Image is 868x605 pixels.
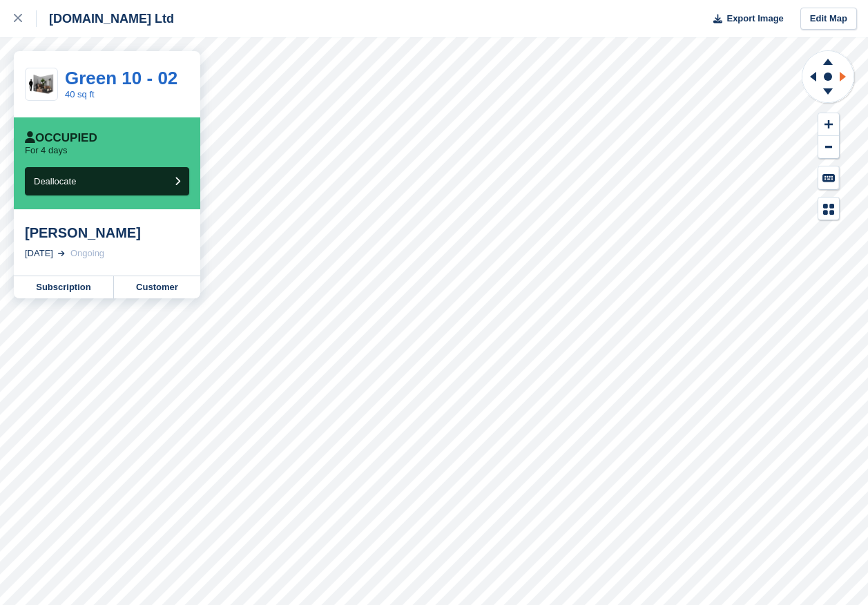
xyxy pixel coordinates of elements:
span: Export Image [726,12,783,26]
div: [DATE] [25,247,53,260]
div: Ongoing [70,247,104,260]
button: Deallocate [25,167,189,195]
button: Map Legend [818,198,839,220]
button: Export Image [705,8,784,30]
a: Green 10 - 02 [65,68,177,88]
div: [PERSON_NAME] [25,224,189,241]
div: [DOMAIN_NAME] Ltd [37,10,174,27]
button: Zoom Out [818,136,839,159]
img: arrow-right-light-icn-cde0832a797a2874e46488d9cf13f60e5c3a73dbe684e267c42b8395dfbc2abf.svg [58,251,65,256]
img: 40-sqft-unit.jpg [26,73,57,97]
button: Keyboard Shortcuts [818,166,839,189]
button: Zoom In [818,113,839,136]
a: Subscription [14,276,114,298]
p: For 4 days [25,145,67,156]
a: Edit Map [800,8,857,30]
a: 40 sq ft [65,89,95,99]
a: Customer [114,276,200,298]
span: Deallocate [34,176,76,186]
div: Occupied [25,131,97,145]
